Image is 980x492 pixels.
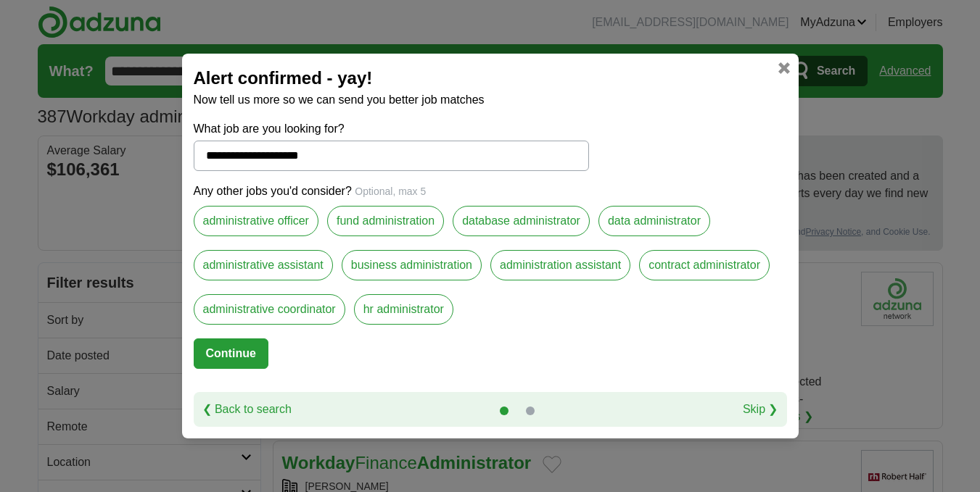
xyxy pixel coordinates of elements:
[453,206,590,236] label: database administrator
[194,338,268,369] button: Continue
[194,183,787,200] p: Any other jobs you'd consider?
[194,206,318,236] label: administrative officer
[342,250,482,280] label: business administration
[355,185,426,197] span: Optional, max 5
[327,206,444,236] label: fund administration
[490,250,630,280] label: administration assistant
[194,91,787,109] p: Now tell us more so we can send you better job matches
[639,250,770,280] label: contract administrator
[743,401,778,418] a: Skip ❯
[194,294,345,325] label: administrative coordinator
[598,206,710,236] label: data administrator
[202,401,292,418] a: ❮ Back to search
[194,65,787,91] h2: Alert confirmed - yay!
[194,250,333,280] label: administrative assistant
[354,294,453,325] label: hr administrator
[194,120,589,138] label: What job are you looking for?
